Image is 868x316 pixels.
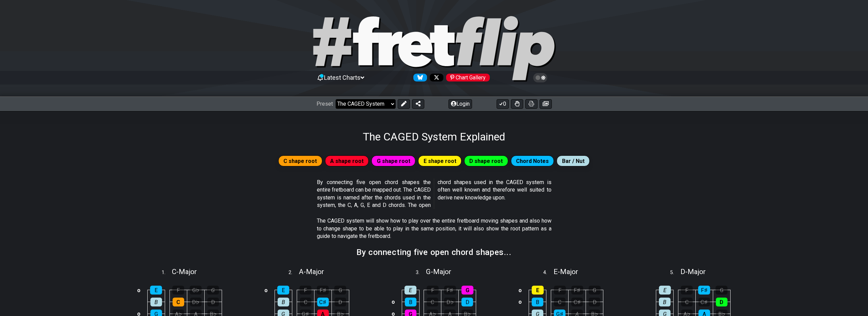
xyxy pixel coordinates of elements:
[698,286,710,295] div: F♯
[461,298,473,306] div: D
[543,269,554,276] span: 4 .
[427,286,439,295] div: F
[173,298,184,306] div: C
[317,179,551,209] p: By connecting five open chord shapes the entire fretboard can be mapped out. The CAGED system is ...
[516,284,524,296] td: o
[299,268,324,276] span: A - Major
[190,286,202,295] div: G♭
[289,269,299,276] span: 2 .
[150,286,162,295] div: E
[317,101,333,107] span: Preset
[278,298,289,306] div: B
[469,156,503,166] span: D shape root
[405,298,416,306] div: B
[283,156,317,166] span: C shape root
[262,284,270,296] td: o
[448,99,472,109] button: Login
[659,286,671,295] div: E
[659,298,671,306] div: B
[299,286,311,295] div: F
[207,298,219,306] div: D
[444,286,456,295] div: F♯
[516,156,549,166] span: Chord Notes
[681,298,693,306] div: C
[589,286,601,295] div: G
[317,217,551,240] p: The CAGED system will show how to play over the entire fretboard moving shapes and also how to ch...
[135,284,143,296] td: o
[172,268,197,276] span: C - Major
[424,156,456,166] span: E shape root
[412,99,424,109] button: Share Preset
[536,75,544,81] span: Toggle light / dark theme
[377,156,410,166] span: G shape root
[356,249,511,256] h2: By connecting five open chord shapes...
[277,286,289,295] div: E
[172,286,184,295] div: F
[554,286,566,295] div: F
[681,286,693,295] div: F
[532,298,543,306] div: B
[427,298,438,306] div: C
[562,156,585,166] span: Bar / Nut
[317,298,329,306] div: C♯
[716,286,727,295] div: G
[389,296,397,308] td: o
[398,99,410,109] button: Edit Preset
[150,298,162,306] div: B
[444,298,456,306] div: D♭
[411,74,427,81] a: Follow #fretflip at Bluesky
[404,286,416,295] div: E
[554,298,565,306] div: C
[416,269,426,276] span: 3 .
[330,156,364,166] span: A shape root
[324,74,361,81] span: Latest Charts
[571,286,583,295] div: F♯
[363,130,505,143] h1: The CAGED System Explained
[698,298,710,306] div: C♯
[525,99,538,109] button: Print
[190,298,202,306] div: D♭
[716,298,727,306] div: D
[497,99,509,109] button: 0
[571,298,583,306] div: C♯
[670,269,680,276] span: 5 .
[511,99,523,109] button: Toggle Dexterity for all fretkits
[446,74,490,81] div: Chart Gallery
[335,298,346,306] div: D
[540,99,552,109] button: Create image
[334,286,346,295] div: G
[336,99,396,109] select: Preset
[589,298,600,306] div: D
[426,268,451,276] span: G - Major
[427,74,443,81] a: Follow #fretflip at X
[461,286,473,295] div: G
[162,269,172,276] span: 1 .
[680,268,706,276] span: D - Major
[516,296,524,308] td: o
[207,286,219,295] div: G
[317,286,329,295] div: F♯
[443,74,490,81] a: #fretflip at Pinterest
[300,298,311,306] div: C
[554,268,578,276] span: E - Major
[532,286,544,295] div: E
